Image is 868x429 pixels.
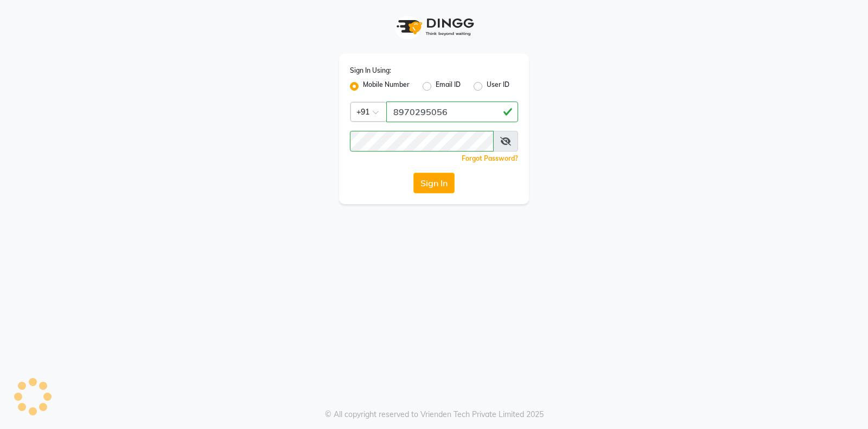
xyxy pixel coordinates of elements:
label: Sign In Using: [350,66,391,75]
input: Username [350,131,494,152]
label: Mobile Number [363,80,410,93]
img: logo1.svg [391,11,477,43]
label: Email ID [436,80,461,93]
button: Sign In [413,173,455,193]
a: Forgot Password? [462,154,518,162]
input: Username [386,102,518,122]
label: User ID [487,80,509,93]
